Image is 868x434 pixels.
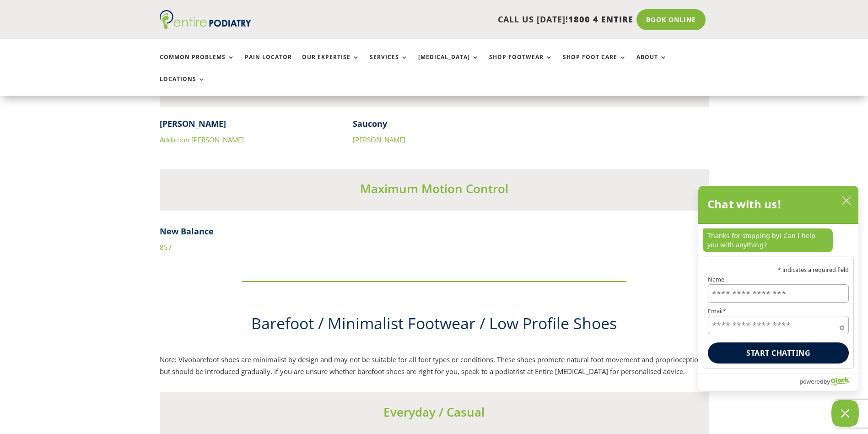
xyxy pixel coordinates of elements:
a: About [636,54,667,74]
span: Required field [840,324,844,328]
h4: Saucony [353,118,516,134]
a: Shop Foot Care [563,54,626,74]
h2: ​Barefoot / Minimalist Footwear / Low Profile Shoes [160,313,709,339]
h4: New Balance [160,226,709,242]
button: Start chatting [708,342,849,363]
h3: Everyday / Casual [160,404,709,425]
p: * indicates a required field [708,267,849,273]
div: olark chatbox [698,185,859,391]
a: Powered by Olark [799,374,858,391]
input: Email [708,316,849,334]
a: Common Problems [160,54,235,74]
span: powered [799,376,823,387]
span: by [824,376,830,387]
h2: Chat with us! [707,195,782,213]
span: 1800 4 ENTIRE [568,14,633,25]
a: Shop Footwear [489,54,553,74]
button: Close Chatbox [831,400,859,427]
a: [MEDICAL_DATA] [418,54,479,74]
a: Services [370,54,408,74]
a: Pain Locator [245,54,292,74]
label: Name [708,277,849,282]
a: Book Online [636,9,706,30]
a: [PERSON_NAME] [353,135,405,144]
a: Entire Podiatry [160,22,251,31]
div: chat [698,224,858,256]
a: Locations [160,76,205,96]
p: Thanks for stopping by! Can I help you with anything? [703,228,833,252]
a: Addiction [PERSON_NAME] [160,135,244,144]
input: Name [708,284,849,303]
img: logo (1) [160,10,251,29]
button: close chatbox [839,194,854,207]
h3: Maximum Motion Control [160,180,709,201]
label: Email* [708,309,849,315]
a: 857 [160,243,172,252]
a: Our Expertise [302,54,360,74]
h4: [PERSON_NAME] [160,118,323,134]
p: CALL US [DATE]! [286,14,633,26]
p: Note: Vivobarefoot shoes are minimalist by design and may not be suitable for all foot types or c... [160,354,709,377]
